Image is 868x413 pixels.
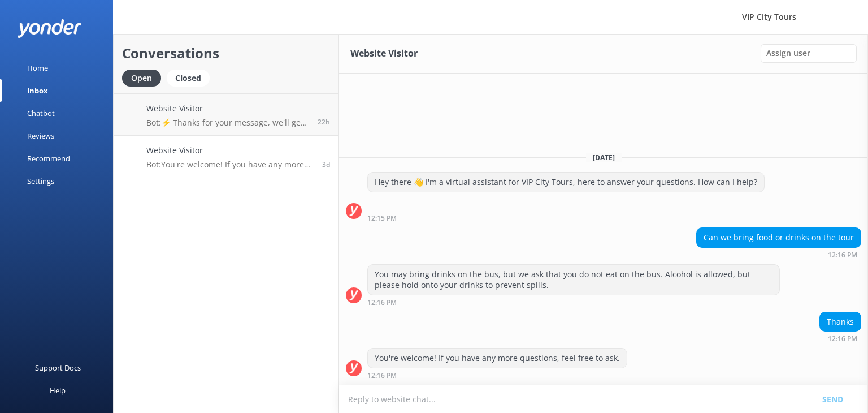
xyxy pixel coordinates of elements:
div: Can we bring food or drinks on the tour [697,228,861,247]
div: You're welcome! If you have any more questions, feel free to ask. [368,349,627,368]
div: Assign User [761,44,857,62]
div: Aug 30 2025 11:16am (UTC -06:00) America/Mexico_City [367,298,780,306]
span: [DATE] [586,153,622,162]
h3: Website Visitor [350,46,418,61]
strong: 12:16 PM [367,372,397,379]
span: Assign user [766,47,810,59]
div: Aug 30 2025 11:16am (UTC -06:00) America/Mexico_City [696,251,861,259]
h2: Conversations [122,42,330,64]
div: Thanks [820,312,861,332]
a: Closed [167,71,215,84]
div: Settings [27,170,54,192]
div: Inbox [27,79,48,102]
div: Aug 30 2025 11:16am (UTC -06:00) America/Mexico_City [819,334,861,342]
img: yonder-white-logo.png [17,19,82,38]
div: Aug 30 2025 11:15am (UTC -06:00) America/Mexico_City [367,214,765,222]
div: Hey there 👋 I'm a virtual assistant for VIP City Tours, here to answer your questions. How can I ... [368,173,764,192]
div: Support Docs [35,356,81,379]
div: Chatbot [27,102,55,124]
div: Reviews [27,124,54,147]
strong: 12:16 PM [367,299,397,306]
strong: 12:16 PM [828,335,857,342]
a: Website VisitorBot:⚡ Thanks for your message, we'll get back to you as soon as we can. You're als... [114,93,338,136]
div: Home [27,57,48,79]
div: You may bring drinks on the bus, but we ask that you do not eat on the bus. Alcohol is allowed, b... [368,265,779,295]
div: Recommend [27,147,70,170]
span: Aug 30 2025 11:16am (UTC -06:00) America/Mexico_City [322,160,330,169]
p: Bot: You're welcome! If you have any more questions, feel free to ask. [146,160,314,170]
strong: 12:15 PM [367,215,397,222]
h4: Website Visitor [146,102,309,115]
div: Closed [167,70,210,87]
h4: Website Visitor [146,144,314,157]
div: Help [50,379,66,402]
a: Website VisitorBot:You're welcome! If you have any more questions, feel free to ask.3d [114,136,338,178]
p: Bot: ⚡ Thanks for your message, we'll get back to you as soon as we can. You're also welcome to k... [146,118,309,128]
strong: 12:16 PM [828,252,857,259]
a: Open [122,71,167,84]
span: Sep 01 2025 02:19pm (UTC -06:00) America/Mexico_City [318,117,330,127]
div: Open [122,70,161,87]
div: Aug 30 2025 11:16am (UTC -06:00) America/Mexico_City [367,371,627,379]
